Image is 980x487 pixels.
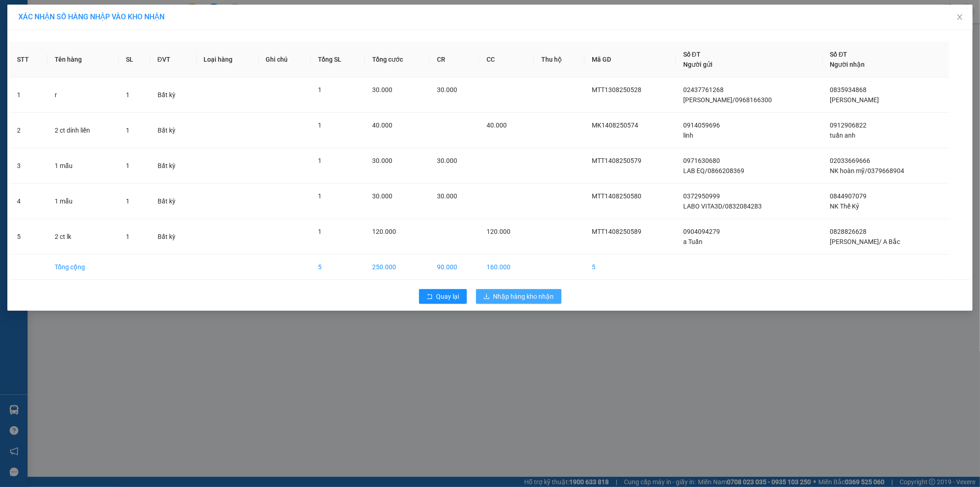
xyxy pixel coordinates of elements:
span: UB1408250667 [130,62,185,71]
span: 0844907079 [830,192,867,200]
span: Người gửi [683,61,713,68]
span: 02033669666 [830,157,871,164]
button: Close [947,5,973,30]
span: 30.000 [372,192,392,200]
td: 4 [10,184,47,219]
span: MTT1308250528 [592,86,641,93]
span: 0828826628 [830,228,867,235]
span: 30.000 [372,157,392,164]
th: CC [479,42,534,77]
span: 1 [318,86,322,93]
th: CR [430,42,479,77]
span: 1 [126,127,130,134]
span: [PERSON_NAME]/0968166300 [683,96,772,104]
td: Bất kỳ [150,148,197,184]
span: 1 [126,91,130,99]
td: 2 ct lk [47,219,119,255]
span: MTT1408250579 [592,157,641,164]
td: 1 mẫu [47,148,119,184]
td: 3 [10,148,47,184]
td: Tổng cộng [47,255,119,280]
span: 0835934868 [830,86,867,93]
th: Loại hàng [197,42,259,77]
th: STT [10,42,47,77]
th: SL [119,42,150,77]
span: 1 [126,233,130,240]
td: 1 [10,77,47,113]
span: 1 [318,192,322,200]
span: Số ĐT [830,51,848,58]
span: Gửi hàng [GEOGRAPHIC_DATA]: Hotline: [23,17,127,49]
span: MK1408250574 [592,122,638,129]
th: Thu hộ [534,42,584,77]
span: Nhập hàng kho nhận [493,291,554,301]
td: 1 mẫu [47,184,119,219]
th: Tổng SL [311,42,365,77]
span: 120.000 [372,228,396,235]
span: 1 [318,122,322,129]
td: 90.000 [430,255,479,280]
span: Quay lại [436,291,459,301]
th: Tổng cước [365,42,430,77]
td: 250.000 [365,255,430,280]
strong: 0886 027 027 [67,60,107,68]
td: 160.000 [479,255,534,280]
strong: Công ty TNHH Phúc Xuyên [23,5,126,14]
td: 5 [10,219,47,255]
span: close [956,13,963,21]
span: 02437761268 [683,86,724,93]
td: 2 ct dính liền [47,113,119,148]
span: 1 [126,162,130,169]
span: tuấn anh [830,132,856,139]
td: Bất kỳ [150,113,197,148]
span: 30.000 [372,86,392,93]
th: Ghi chú [259,42,311,77]
td: 5 [584,255,676,280]
td: r [47,77,119,113]
span: XÁC NHẬN SỐ HÀNG NHẬP VÀO KHO NHẬN [18,12,164,21]
span: 1 [318,157,322,164]
span: 0904094279 [683,228,720,235]
span: Người nhận [830,61,865,68]
span: 40.000 [372,122,392,129]
span: [PERSON_NAME] [830,96,879,104]
span: Số ĐT [683,51,701,58]
td: Bất kỳ [150,184,197,219]
span: NK Thế Kỷ [830,203,860,210]
th: Tên hàng [47,42,119,77]
span: 0912906822 [830,122,867,129]
button: downloadNhập hàng kho nhận [476,289,561,304]
span: [PERSON_NAME]/ A Bắc [830,238,901,245]
span: linh [683,132,693,139]
span: 40.000 [487,122,507,129]
strong: 0888 827 827 - 0848 827 827 [63,33,127,49]
strong: 02033 616 626 - [80,52,129,59]
th: Mã GD [584,42,676,77]
span: LAB EQ/0866208369 [683,167,744,174]
span: 0914059696 [683,122,720,129]
th: ĐVT [150,42,197,77]
span: NK hoàn mỹ/0379668904 [830,167,905,174]
button: rollbackQuay lại [419,289,467,304]
strong: 024 3236 3236 - [23,25,127,41]
span: 0372950999 [683,192,720,200]
span: 120.000 [487,228,510,235]
span: 30.000 [437,157,457,164]
span: 30.000 [437,86,457,93]
span: 0971630680 [683,157,720,164]
span: rollback [426,293,433,301]
span: LABO VITA3D/0832084283 [683,203,762,210]
td: Bất kỳ [150,77,197,113]
span: 1 [126,197,130,205]
td: 2 [10,113,47,148]
span: 30.000 [437,192,457,200]
img: logo [6,60,20,105]
span: MTT1408250589 [592,228,641,235]
span: MTT1408250580 [592,192,641,200]
span: download [483,293,490,301]
td: Bất kỳ [150,219,197,255]
span: 1 [318,228,322,235]
td: 5 [311,255,365,280]
span: a Tuấn [683,238,702,245]
span: Gửi hàng Hạ Long: Hotline: [21,52,129,68]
